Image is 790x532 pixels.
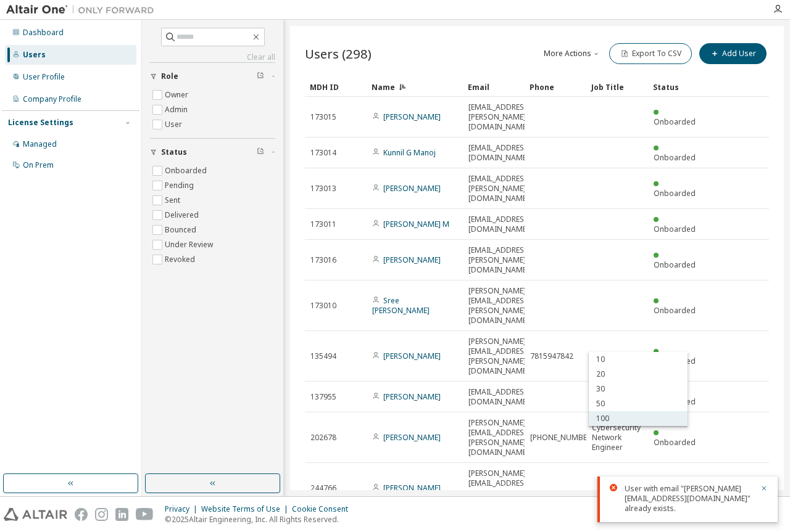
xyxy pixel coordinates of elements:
[165,102,190,117] label: Admin
[310,255,336,265] span: 173016
[4,508,67,521] img: altair_logo.svg
[468,469,531,508] span: [PERSON_NAME][EMAIL_ADDRESS][PERSON_NAME][DOMAIN_NAME]
[310,184,336,194] span: 173013
[165,117,185,132] label: User
[292,504,355,514] div: Cookie Consent
[136,508,154,521] img: youtube.svg
[468,174,531,203] span: [EMAIL_ADDRESS][PERSON_NAME][DOMAIN_NAME]
[625,484,753,514] div: User with email "[PERSON_NAME][EMAIL_ADDRESS][DOMAIN_NAME]" already exists.
[310,483,336,493] span: 244766
[150,63,275,90] button: Role
[543,43,602,64] button: More Actions
[165,193,183,208] label: Sent
[305,45,372,62] span: Users (298)
[165,223,199,237] label: Bounced
[654,117,696,127] span: Onboarded
[591,77,643,97] div: Job Title
[592,423,642,452] span: Cybersecurity Network Engineer
[201,504,292,514] div: Website Terms of Use
[468,215,531,234] span: [EMAIL_ADDRESS][DOMAIN_NAME]
[468,387,531,407] span: [EMAIL_ADDRESS][DOMAIN_NAME]
[468,102,531,132] span: [EMAIL_ADDRESS][PERSON_NAME][DOMAIN_NAME]
[75,508,88,521] img: facebook.svg
[150,52,275,62] a: Clear all
[161,147,187,157] span: Status
[468,77,520,97] div: Email
[468,418,531,457] span: [PERSON_NAME][EMAIL_ADDRESS][PERSON_NAME][DOMAIN_NAME]
[468,286,531,325] span: [PERSON_NAME][EMAIL_ADDRESS][PERSON_NAME][DOMAIN_NAME]
[383,147,436,158] a: Kunnil G Manoj
[23,94,81,104] div: Company Profile
[468,245,531,275] span: [EMAIL_ADDRESS][PERSON_NAME][DOMAIN_NAME]
[310,112,336,122] span: 173015
[372,77,458,97] div: Name
[165,252,197,267] label: Revoked
[383,351,441,361] a: [PERSON_NAME]
[654,188,696,198] span: Onboarded
[23,139,57,149] div: Managed
[165,237,215,252] label: Under Review
[609,43,692,64] button: Export To CSV
[165,163,209,178] label: Onboarded
[383,219,449,229] a: [PERSON_NAME] M
[310,77,362,97] div: MDH ID
[310,301,336,311] span: 173010
[161,72,178,81] span: Role
[150,139,275,166] button: Status
[165,178,196,193] label: Pending
[165,208,201,223] label: Delivered
[23,72,65,82] div: User Profile
[310,148,336,158] span: 173014
[383,432,441,443] a: [PERSON_NAME]
[383,391,441,402] a: [PERSON_NAME]
[383,255,441,265] a: [PERSON_NAME]
[589,352,688,367] div: 10
[95,508,108,521] img: instagram.svg
[165,514,355,525] p: © 2025 Altair Engineering, Inc. All Rights Reserved.
[592,351,623,361] span: Engineer
[589,396,688,411] div: 50
[530,433,594,443] span: [PHONE_NUMBER]
[589,367,688,382] div: 20
[654,260,696,270] span: Onboarded
[165,504,201,514] div: Privacy
[589,411,688,426] div: 100
[310,433,336,443] span: 202678
[530,77,581,97] div: Phone
[23,50,46,60] div: Users
[310,392,336,402] span: 137955
[468,337,531,376] span: [PERSON_NAME][EMAIL_ADDRESS][PERSON_NAME][DOMAIN_NAME]
[699,43,767,64] button: Add User
[310,219,336,229] span: 173011
[310,351,336,361] span: 135494
[115,508,128,521] img: linkedin.svg
[654,305,696,316] span: Onboarded
[257,147,264,157] span: Clear filter
[654,224,696,234] span: Onboarded
[257,72,264,81] span: Clear filter
[654,437,696,448] span: Onboarded
[383,112,441,122] a: [PERSON_NAME]
[23,28,64,38] div: Dashboard
[468,143,531,163] span: [EMAIL_ADDRESS][DOMAIN_NAME]
[6,4,160,16] img: Altair One
[23,160,54,170] div: On Prem
[653,77,705,97] div: Status
[8,118,73,128] div: License Settings
[165,88,191,102] label: Owner
[383,483,441,493] a: [PERSON_NAME]
[530,351,573,361] span: 7815947842
[383,183,441,194] a: [PERSON_NAME]
[589,382,688,396] div: 30
[372,295,430,316] a: Sree [PERSON_NAME]
[654,152,696,163] span: Onboarded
